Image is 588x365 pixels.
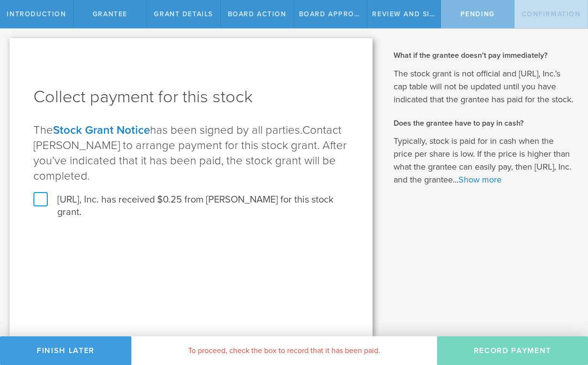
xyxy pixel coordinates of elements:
[460,10,495,18] span: Pending
[228,10,287,18] span: Board Action
[394,135,574,186] p: Typically, stock is paid for in cash when the price per share is low. If the price is higher than...
[394,50,574,61] h2: What if the grantee doesn’t pay immediately?
[372,10,441,18] span: Review and Sign
[53,123,150,137] a: Stock Grant Notice
[459,174,502,185] a: Show more
[437,336,588,365] button: Record Payment
[394,118,574,129] h2: Does the grantee have to pay in cash?
[394,67,574,106] p: The stock grant is not official and [URL], Inc.’s cap table will not be updated until you have in...
[33,123,349,184] p: The has been signed by all parties.
[188,346,380,355] span: To proceed, check the box to record that it has been paid.
[33,86,349,108] h1: Collect payment for this stock
[7,10,66,18] span: Introduction
[154,10,213,18] span: Grant Details
[299,10,368,18] span: Board Approval
[93,10,128,18] span: Grantee
[33,193,349,218] label: [URL], Inc. has received $0.25 from [PERSON_NAME] for this stock grant.
[522,10,581,18] span: Confirmation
